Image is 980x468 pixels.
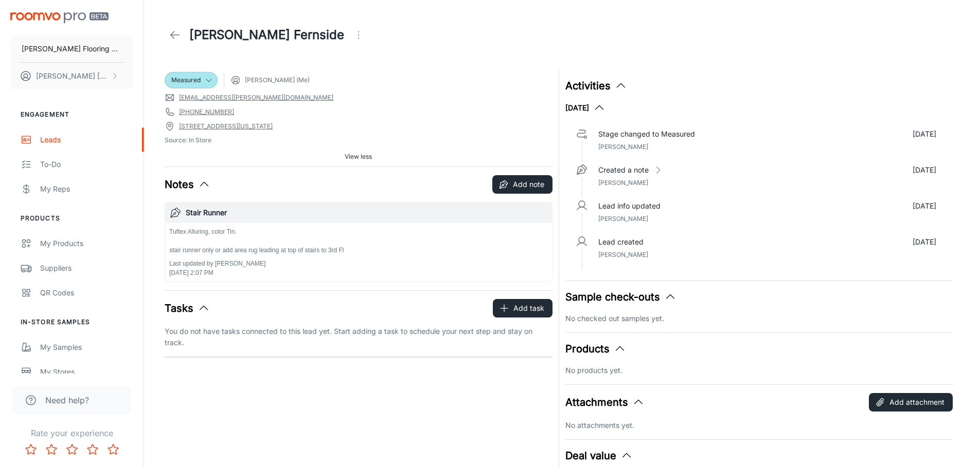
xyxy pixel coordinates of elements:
[10,12,109,23] img: Roomvo PRO Beta
[598,143,648,151] span: [PERSON_NAME]
[565,341,626,357] button: Products
[565,420,953,431] p: No attachments yet.
[598,179,648,186] span: [PERSON_NAME]
[565,448,633,463] button: Deal value
[40,134,133,145] div: Leads
[165,177,210,192] button: Notes
[165,72,218,88] div: Measured
[179,93,333,102] a: [EMAIL_ADDRESS][PERSON_NAME][DOMAIN_NAME]
[171,76,201,85] span: Measured
[40,342,133,353] div: My Samples
[565,365,953,376] p: No products yet.
[598,128,695,140] p: Stage changed to Measured
[598,164,649,176] p: Created a note
[165,202,552,282] button: Stair RunnerTuftex Alluring, color Tin. stair runner only or add area rug leading at top of stair...
[62,439,82,460] button: Rate 3 star
[341,149,376,164] button: View less
[913,164,936,176] p: [DATE]
[348,25,369,45] button: Open menu
[869,393,953,411] button: Add attachment
[165,301,210,316] button: Tasks
[345,152,372,161] span: View less
[565,102,605,114] button: [DATE]
[186,207,548,218] h6: Stair Runner
[82,439,103,460] button: Rate 4 star
[165,136,553,145] span: Source: In Store
[913,200,936,212] p: [DATE]
[36,70,109,82] p: [PERSON_NAME] [PERSON_NAME]
[103,439,123,460] button: Rate 5 star
[45,394,89,406] span: Need help?
[40,366,133,378] div: My Stores
[565,78,627,93] button: Activities
[40,287,133,298] div: QR Codes
[492,175,553,194] button: Add note
[41,439,62,460] button: Rate 2 star
[179,122,273,131] a: [STREET_ADDRESS][US_STATE]
[22,43,122,54] p: [PERSON_NAME] Flooring Center
[40,183,133,195] div: My Reps
[565,395,645,410] button: Attachments
[40,159,133,170] div: To-do
[169,268,344,277] p: [DATE] 2:07 PM
[10,35,133,62] button: [PERSON_NAME] Flooring Center
[598,200,661,212] p: Lead info updated
[598,251,648,258] span: [PERSON_NAME]
[169,259,344,268] p: Last updated by [PERSON_NAME]
[598,236,644,248] p: Lead created
[913,236,936,248] p: [DATE]
[8,427,135,439] p: Rate your experience
[40,238,133,249] div: My Products
[913,128,936,140] p: [DATE]
[245,76,310,85] span: [PERSON_NAME] (Me)
[169,227,344,255] p: Tuftex Alluring, color Tin. stair runner only or add area rug leading at top of stairs to 3rd Fl
[598,215,648,222] span: [PERSON_NAME]
[165,326,553,348] p: You do not have tasks connected to this lead yet. Start adding a task to schedule your next step ...
[21,439,41,460] button: Rate 1 star
[493,299,553,317] button: Add task
[565,313,953,324] p: No checked out samples yet.
[189,26,344,44] h1: [PERSON_NAME] Fernside
[179,107,234,117] a: [PHONE_NUMBER]
[10,63,133,89] button: [PERSON_NAME] [PERSON_NAME]
[40,263,133,274] div: Suppliers
[565,289,676,305] button: Sample check-outs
